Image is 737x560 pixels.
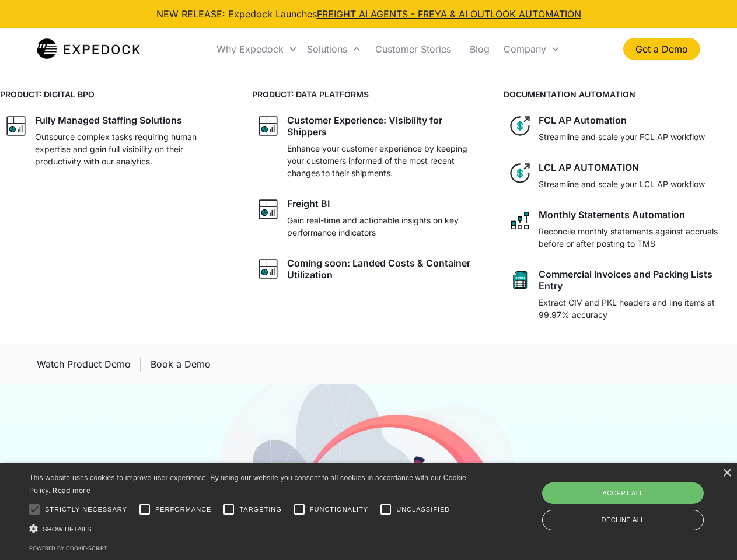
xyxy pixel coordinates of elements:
[543,434,737,560] iframe: Chat Widget
[539,131,705,143] p: Streamline and scale your FCL AP workflow
[287,142,481,179] p: Enhance your customer experience by keeping your customers informed of the most recent changes to...
[460,29,499,69] a: Blog
[53,486,90,495] a: Read more
[252,88,485,100] h4: PRODUCT: DATA PLATFORMS
[539,178,705,190] p: Streamline and scale your LCL AP workflow
[310,505,368,514] span: Functionality
[37,353,131,375] a: open lightbox
[504,157,737,195] a: dollar iconLCL AP AUTOMATIONStreamline and scale your LCL AP workflow
[504,43,546,55] div: Company
[37,37,140,61] img: Expedock Logo
[539,209,685,220] div: Monthly Statements Automation
[539,296,732,321] p: Extract CIV and PKL headers and line items at 99.97% accuracy
[252,110,485,184] a: graph iconCustomer Experience: Visibility for ShippersEnhance your customer experience by keeping...
[29,523,470,535] div: Show details
[43,526,92,533] span: Show details
[366,29,460,69] a: Customer Stories
[504,264,737,325] a: sheet iconCommercial Invoices and Packing Lists EntryExtract CIV and PKL headers and line items a...
[287,214,481,239] p: Gain real-time and actionable insights on key performance indicators
[504,204,737,254] a: network like iconMonthly Statements AutomationReconcile monthly statements against accruals befor...
[504,88,737,100] h4: DOCUMENTATION AUTOMATION
[287,198,330,209] div: Freight BI
[396,505,450,514] span: Unclassified
[257,198,280,221] img: graph icon
[317,8,581,20] a: FREIGHT AI AGENTS - FREYA & AI OUTLOOK AUTOMATION
[45,505,127,514] span: Strictly necessary
[302,29,366,69] div: Solutions
[623,38,700,60] a: Get a Demo
[508,114,532,138] img: dollar icon
[252,193,485,243] a: graph iconFreight BIGain real-time and actionable insights on key performance indicators
[508,209,532,232] img: network like icon
[35,114,182,126] div: Fully Managed Staffing Solutions
[212,29,302,69] div: Why Expedock
[539,268,732,292] div: Commercial Invoices and Packing Lists Entry
[499,29,565,69] div: Company
[155,505,212,514] span: Performance
[287,257,481,281] div: Coming soon: Landed Costs & Container Utilization
[216,43,284,55] div: Why Expedock
[29,545,107,551] a: Powered by cookie-script
[508,162,532,185] img: dollar icon
[257,114,280,138] img: graph icon
[151,358,211,370] div: Book a Demo
[539,162,639,173] div: LCL AP AUTOMATION
[257,257,280,281] img: graph icon
[539,225,732,250] p: Reconcile monthly statements against accruals before or after posting to TMS
[5,114,28,138] img: graph icon
[504,110,737,148] a: dollar iconFCL AP AutomationStreamline and scale your FCL AP workflow
[508,268,532,292] img: sheet icon
[29,474,466,495] span: This website uses cookies to improve user experience. By using our website you consent to all coo...
[307,43,347,55] div: Solutions
[151,353,211,375] a: Book a Demo
[37,358,131,370] div: Watch Product Demo
[37,37,140,61] a: home
[35,131,229,167] p: Outsource complex tasks requiring human expertise and gain full visibility on their productivity ...
[287,114,481,138] div: Customer Experience: Visibility for Shippers
[539,114,627,126] div: FCL AP Automation
[239,505,281,514] span: Targeting
[252,253,485,285] a: graph iconComing soon: Landed Costs & Container Utilization
[156,7,581,21] div: NEW RELEASE: Expedock Launches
